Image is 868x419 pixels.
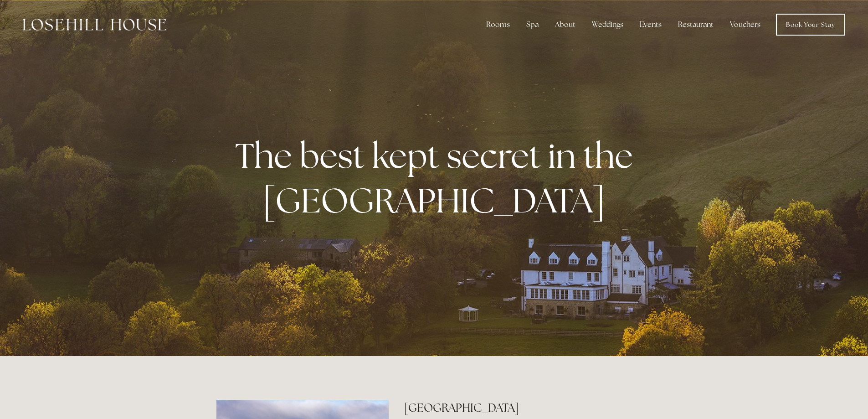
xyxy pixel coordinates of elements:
[632,16,669,34] div: Events
[235,133,640,222] strong: The best kept secret in the [GEOGRAPHIC_DATA]
[548,16,583,34] div: About
[479,16,517,34] div: Rooms
[723,16,768,34] a: Vouchers
[585,16,631,34] div: Weddings
[404,400,652,416] h2: [GEOGRAPHIC_DATA]
[519,16,546,34] div: Spa
[776,14,845,36] a: Book Your Stay
[671,16,721,34] div: Restaurant
[23,19,166,31] img: Losehill House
